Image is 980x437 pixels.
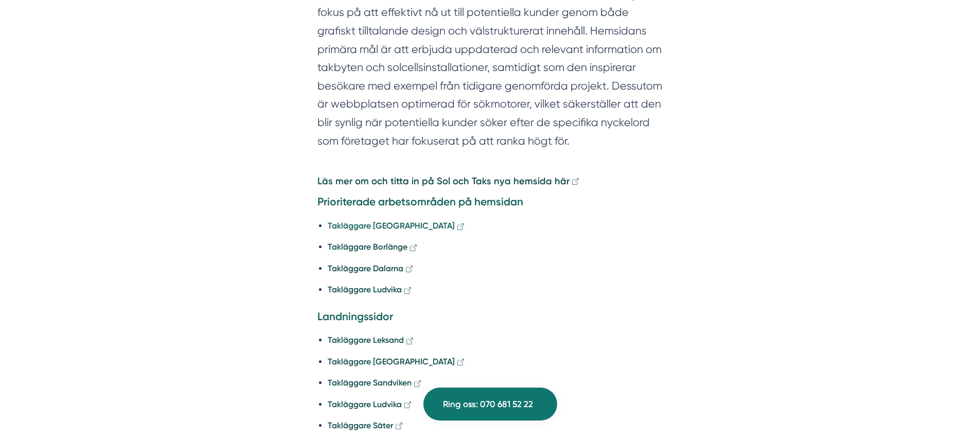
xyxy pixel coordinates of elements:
strong: Takläggare Ludvika [328,285,402,294]
h4: Landningssidor [317,309,663,327]
strong: Takläggare [GEOGRAPHIC_DATA] [328,221,455,231]
strong: Takläggare [GEOGRAPHIC_DATA] [328,357,455,366]
strong: Takläggare Leksand [328,335,404,345]
a: Takläggare [GEOGRAPHIC_DATA] [328,221,466,231]
a: Takläggare Sandviken [328,378,422,388]
a: Takläggare Ludvika [328,399,413,409]
a: Takläggare Ludvika [328,285,413,294]
a: Läs mer om och titta in på Sol och Taks nya hemsida här [317,176,580,186]
a: Takläggare Säter [328,421,404,430]
strong: Takläggare Ludvika [328,399,402,409]
strong: Takläggare Säter [328,421,393,430]
h4: Prioriterade arbetsområden på hemsidan [317,194,663,213]
a: Takläggare Borlänge [328,242,418,252]
a: Ring oss: 070 681 52 22 [423,388,557,421]
strong: Takläggare Sandviken [328,378,412,388]
strong: Läs mer om och titta in på Sol och Taks nya hemsida här [317,176,569,187]
span: Ring oss: 070 681 52 22 [443,397,533,411]
a: Takläggare Dalarna [328,264,414,273]
a: Takläggare [GEOGRAPHIC_DATA] [328,357,466,366]
strong: Takläggare Borlänge [328,242,407,252]
strong: Takläggare Dalarna [328,264,403,273]
a: Takläggare Leksand [328,335,415,345]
